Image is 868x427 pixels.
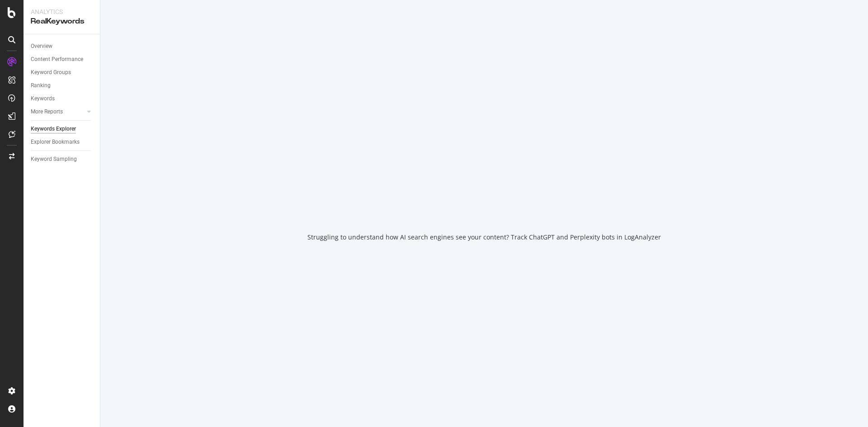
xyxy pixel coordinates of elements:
div: Keywords [31,94,55,103]
div: Struggling to understand how AI search engines see your content? Track ChatGPT and Perplexity bot... [307,233,661,242]
a: Keyword Groups [31,68,94,77]
div: Overview [31,42,52,51]
a: Explorer Bookmarks [31,137,94,147]
div: Analytics [31,7,93,16]
div: Keyword Groups [31,68,71,77]
a: More Reports [31,107,85,117]
a: Keywords [31,94,94,103]
a: Ranking [31,81,94,90]
a: Content Performance [31,55,94,64]
div: Ranking [31,81,51,90]
a: Overview [31,42,94,51]
div: Explorer Bookmarks [31,137,80,147]
div: RealKeywords [31,16,93,27]
div: Keyword Sampling [31,155,77,164]
a: Keyword Sampling [31,155,94,164]
div: More Reports [31,107,63,117]
div: Content Performance [31,55,83,64]
a: Keywords Explorer [31,124,94,134]
div: Keywords Explorer [31,124,76,134]
div: animation [452,186,517,218]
